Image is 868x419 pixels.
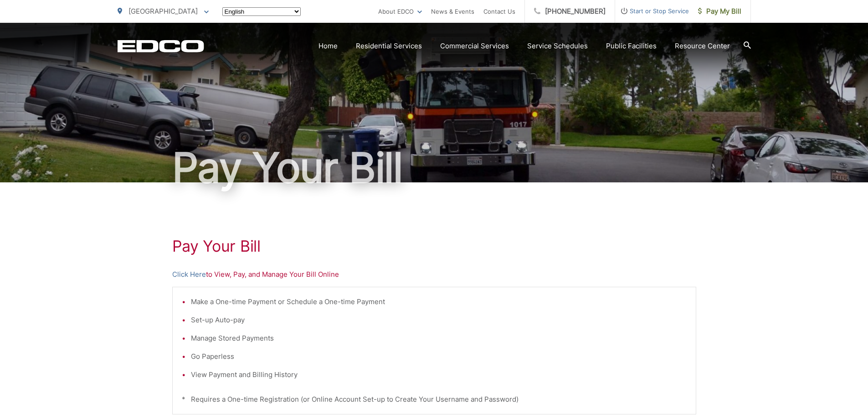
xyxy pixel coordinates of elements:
[222,7,301,16] select: Select a language
[172,269,206,280] a: Click Here
[431,6,474,17] a: News & Events
[440,41,509,52] a: Commercial Services
[172,237,696,255] h1: Pay Your Bill
[675,41,730,52] a: Resource Center
[191,315,687,326] li: Set-up Auto-pay
[378,6,422,17] a: About EDCO
[191,369,687,380] li: View Payment and Billing History
[606,41,657,52] a: Public Facilities
[483,6,515,17] a: Contact Us
[172,269,696,280] p: to View, Pay, and Manage Your Bill Online
[182,394,687,405] p: * Requires a One-time Registration (or Online Account Set-up to Create Your Username and Password)
[191,351,687,362] li: Go Paperless
[128,7,198,16] span: [GEOGRAPHIC_DATA]
[191,333,687,344] li: Manage Stored Payments
[527,41,588,52] a: Service Schedules
[356,41,422,52] a: Residential Services
[318,41,338,52] a: Home
[698,6,741,17] span: Pay My Bill
[118,145,751,191] h1: Pay Your Bill
[118,40,204,52] a: EDCD logo. Return to the homepage.
[191,296,687,307] li: Make a One-time Payment or Schedule a One-time Payment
